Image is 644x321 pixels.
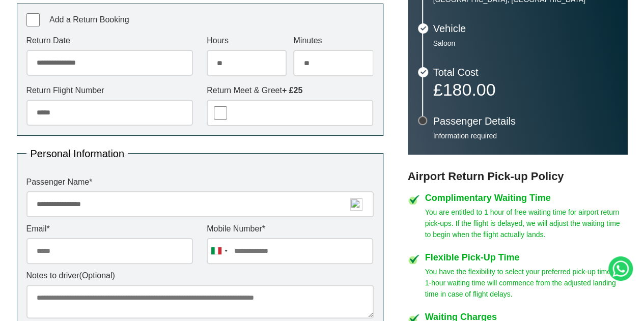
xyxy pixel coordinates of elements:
[207,225,373,233] label: Mobile Number
[433,131,618,140] p: Information required
[350,198,362,211] img: npw-badge-icon.svg
[26,86,193,95] label: Return Flight Number
[433,67,618,77] h3: Total Cost
[425,253,628,262] h4: Flexible Pick-Up Time
[26,272,374,280] label: Notes to driver
[207,86,373,95] label: Return Meet & Greet
[26,178,374,186] label: Passenger Name
[425,266,628,300] p: You have the flexibility to select your preferred pick-up time. The 1-hour waiting time will comm...
[26,225,193,233] label: Email
[408,170,628,183] h3: Airport Return Pick-up Policy
[293,37,373,45] label: Minutes
[26,13,40,26] input: Add a Return Booking
[433,39,618,48] p: Saloon
[433,116,618,126] h3: Passenger Details
[425,193,628,202] h4: Complimentary Waiting Time
[49,15,129,24] span: Add a Return Booking
[207,37,287,45] label: Hours
[26,149,129,159] legend: Personal Information
[207,239,231,264] div: Italy (Italia): +39
[433,82,618,97] p: £
[79,271,115,280] span: (Optional)
[433,23,618,34] h3: Vehicle
[26,37,193,45] label: Return Date
[282,86,302,95] strong: + £25
[425,207,628,240] p: You are entitled to 1 hour of free waiting time for airport return pick-ups. If the flight is del...
[442,80,495,99] span: 180.00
